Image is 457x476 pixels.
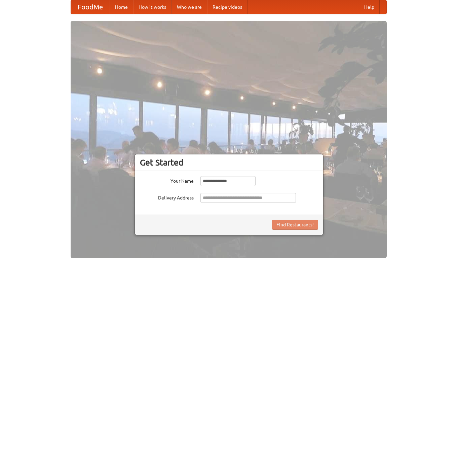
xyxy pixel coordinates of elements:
[272,220,318,230] button: Find Restaurants!
[207,0,247,14] a: Recipe videos
[140,157,318,168] h3: Get Started
[140,176,194,184] label: Your Name
[140,193,194,201] label: Delivery Address
[133,0,172,14] a: How it works
[71,0,110,14] a: FoodMe
[359,0,380,14] a: Help
[172,0,207,14] a: Who we are
[110,0,133,14] a: Home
